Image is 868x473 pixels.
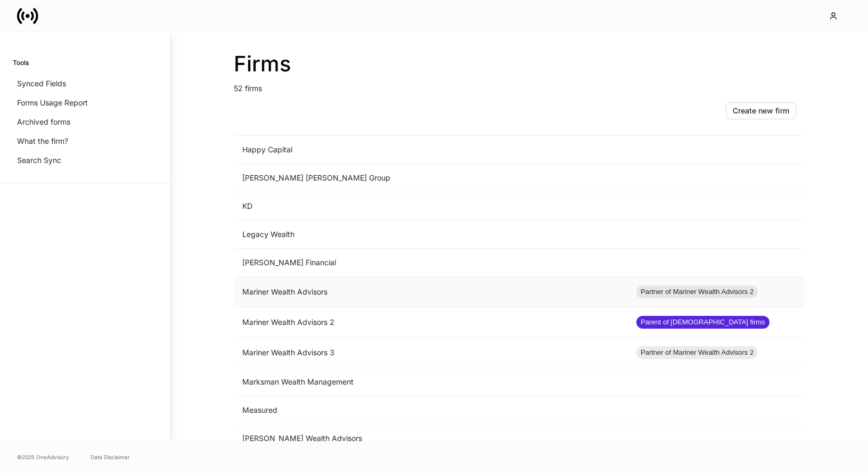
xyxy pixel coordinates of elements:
a: Data Disclaimer [91,453,130,461]
td: [PERSON_NAME] Financial [234,249,628,277]
td: Mariner Wealth Advisors [234,277,628,307]
p: Forms Usage Report [17,97,88,108]
a: Forms Usage Report [13,93,157,112]
span: © 2025 OneAdvisory [17,453,69,461]
a: Archived forms [13,112,157,132]
a: What the firm? [13,132,157,151]
p: Synced Fields [17,78,66,89]
td: [PERSON_NAME] [PERSON_NAME] Group [234,164,628,192]
td: Marksman Wealth Management [234,368,628,396]
td: Happy Capital [234,136,628,164]
td: Mariner Wealth Advisors 3 [234,338,628,368]
p: Search Sync [17,155,61,166]
h2: Firms [234,51,805,77]
span: Parent of [DEMOGRAPHIC_DATA] firms [636,317,769,328]
td: KD [234,192,628,221]
td: Measured [234,396,628,425]
td: Mariner Wealth Advisors 2 [234,307,628,338]
td: Legacy Wealth [234,221,628,249]
a: Synced Fields [13,74,157,93]
div: Create new firm [733,107,789,115]
p: Archived forms [17,117,70,127]
span: Partner of Mariner Wealth Advisors 2 [636,287,758,297]
button: Create new firm [726,102,796,119]
span: Partner of Mariner Wealth Advisors 2 [636,347,758,358]
p: 52 firms [234,77,805,94]
h6: Tools [13,58,29,68]
td: [PERSON_NAME] Wealth Advisors [234,425,628,453]
p: What the firm? [17,136,68,146]
a: Search Sync [13,151,157,170]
